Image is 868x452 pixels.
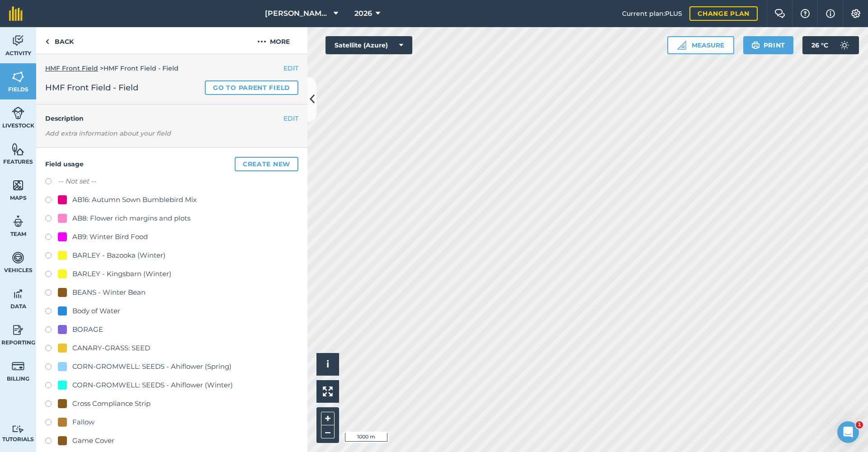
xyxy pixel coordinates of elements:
img: A cog icon [850,9,861,18]
div: AB16: Autumn Sown Bumblebird Mix [72,194,197,205]
div: AB8: Flower rich margins and plots [72,213,190,224]
img: svg+xml;base64,PHN2ZyB4bWxucz0iaHR0cDovL3d3dy53My5vcmcvMjAwMC9zdmciIHdpZHRoPSI1NiIgaGVpZ2h0PSI2MC... [12,142,24,156]
div: Fallow [72,417,94,428]
div: Game Cover [72,435,114,446]
button: 26 °C [802,36,859,54]
button: Print [743,36,794,54]
img: svg+xml;base64,PD94bWwgdmVyc2lvbj0iMS4wIiBlbmNvZGluZz0idXRmLTgiPz4KPCEtLSBHZW5lcmF0b3I6IEFkb2JlIE... [835,36,854,54]
h4: Description [45,113,298,123]
span: 26 ° C [811,36,828,54]
a: Change plan [689,6,758,21]
img: Ruler icon [677,41,686,50]
button: + [321,412,335,425]
span: 2026 [354,8,372,19]
div: Cross Compliance Strip [72,398,151,409]
div: > HMF Front Field - Field [45,63,298,73]
button: More [240,27,307,54]
img: A question mark icon [800,9,811,18]
img: svg+xml;base64,PHN2ZyB4bWxucz0iaHR0cDovL3d3dy53My5vcmcvMjAwMC9zdmciIHdpZHRoPSI1NiIgaGVpZ2h0PSI2MC... [12,70,24,84]
img: fieldmargin Logo [9,6,23,21]
button: EDIT [283,63,298,73]
div: BARLEY - Kingsbarn (Winter) [72,268,171,279]
img: svg+xml;base64,PHN2ZyB4bWxucz0iaHR0cDovL3d3dy53My5vcmcvMjAwMC9zdmciIHdpZHRoPSIyMCIgaGVpZ2h0PSIyNC... [257,36,266,47]
label: -- Not set -- [58,176,96,187]
img: svg+xml;base64,PD94bWwgdmVyc2lvbj0iMS4wIiBlbmNvZGluZz0idXRmLTgiPz4KPCEtLSBHZW5lcmF0b3I6IEFkb2JlIE... [12,215,24,228]
img: svg+xml;base64,PD94bWwgdmVyc2lvbj0iMS4wIiBlbmNvZGluZz0idXRmLTgiPz4KPCEtLSBHZW5lcmF0b3I6IEFkb2JlIE... [12,425,24,433]
img: svg+xml;base64,PHN2ZyB4bWxucz0iaHR0cDovL3d3dy53My5vcmcvMjAwMC9zdmciIHdpZHRoPSI1NiIgaGVpZ2h0PSI2MC... [12,179,24,192]
button: Create new [235,157,298,171]
span: i [326,358,329,370]
img: svg+xml;base64,PD94bWwgdmVyc2lvbj0iMS4wIiBlbmNvZGluZz0idXRmLTgiPz4KPCEtLSBHZW5lcmF0b3I6IEFkb2JlIE... [12,323,24,337]
button: i [316,353,339,376]
img: svg+xml;base64,PHN2ZyB4bWxucz0iaHR0cDovL3d3dy53My5vcmcvMjAwMC9zdmciIHdpZHRoPSIxNyIgaGVpZ2h0PSIxNy... [826,8,835,19]
img: svg+xml;base64,PHN2ZyB4bWxucz0iaHR0cDovL3d3dy53My5vcmcvMjAwMC9zdmciIHdpZHRoPSI5IiBoZWlnaHQ9IjI0Ii... [45,36,49,47]
img: svg+xml;base64,PD94bWwgdmVyc2lvbj0iMS4wIiBlbmNvZGluZz0idXRmLTgiPz4KPCEtLSBHZW5lcmF0b3I6IEFkb2JlIE... [12,106,24,120]
div: BORAGE [72,324,103,335]
span: HMF Front Field - Field [45,81,138,94]
div: CANARY-GRASS: SEED [72,343,150,353]
div: AB9: Winter Bird Food [72,231,148,242]
img: Four arrows, one pointing top left, one top right, one bottom right and the last bottom left [323,386,333,396]
iframe: Intercom live chat [837,421,859,443]
a: Go to parent field [205,80,298,95]
div: BARLEY - Bazooka (Winter) [72,250,165,261]
button: Satellite (Azure) [325,36,412,54]
img: svg+xml;base64,PD94bWwgdmVyc2lvbj0iMS4wIiBlbmNvZGluZz0idXRmLTgiPz4KPCEtLSBHZW5lcmF0b3I6IEFkb2JlIE... [12,34,24,47]
img: Two speech bubbles overlapping with the left bubble in the forefront [774,9,785,18]
div: CORN-GROMWELL: SEEDS - Ahiflower (Spring) [72,361,231,372]
div: BEANS - Winter Bean [72,287,146,298]
span: Current plan : PLUS [622,9,682,19]
button: Measure [667,36,734,54]
img: svg+xml;base64,PHN2ZyB4bWxucz0iaHR0cDovL3d3dy53My5vcmcvMjAwMC9zdmciIHdpZHRoPSIxOSIgaGVpZ2h0PSIyNC... [751,40,760,51]
a: HMF Front Field [45,64,98,72]
a: Back [36,27,83,54]
button: EDIT [283,113,298,123]
h4: Field usage [45,157,298,171]
button: – [321,425,335,438]
div: CORN-GROMWELL: SEEDS - Ahiflower (Winter) [72,380,233,391]
div: Body of Water [72,306,120,316]
img: svg+xml;base64,PD94bWwgdmVyc2lvbj0iMS4wIiBlbmNvZGluZz0idXRmLTgiPz4KPCEtLSBHZW5lcmF0b3I6IEFkb2JlIE... [12,251,24,264]
span: [PERSON_NAME] Hayleys Partnership [265,8,330,19]
img: svg+xml;base64,PD94bWwgdmVyc2lvbj0iMS4wIiBlbmNvZGluZz0idXRmLTgiPz4KPCEtLSBHZW5lcmF0b3I6IEFkb2JlIE... [12,287,24,301]
em: Add extra information about your field [45,129,171,137]
img: svg+xml;base64,PD94bWwgdmVyc2lvbj0iMS4wIiBlbmNvZGluZz0idXRmLTgiPz4KPCEtLSBHZW5lcmF0b3I6IEFkb2JlIE... [12,359,24,373]
span: 1 [856,421,863,428]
